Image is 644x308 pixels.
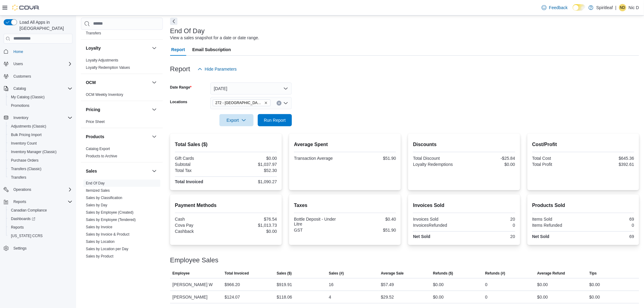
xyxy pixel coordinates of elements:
[225,281,240,288] div: $966.20
[86,203,107,208] span: Sales by Day
[9,93,47,101] a: My Catalog (Classic)
[277,271,292,276] span: Sales ($)
[223,114,250,126] span: Export
[329,281,334,288] div: 16
[590,281,600,288] div: $0.00
[11,245,29,252] a: Settings
[170,27,205,35] h3: End Of Day
[175,202,277,209] h2: Payment Methods
[175,217,225,222] div: Cash
[11,233,43,238] span: [US_STATE] CCRS
[294,141,396,148] h2: Average Spent
[12,5,40,11] img: Cova
[11,124,46,129] span: Adjustments (Classic)
[86,31,101,36] span: Transfers
[151,44,158,52] button: Loyalty
[11,95,45,100] span: My Catalog (Classic)
[86,210,134,215] span: Sales by Employee (Created)
[532,156,582,161] div: Total Cost
[170,65,190,73] h3: Report
[86,240,115,244] a: Sales by Location
[584,156,634,161] div: $645.36
[6,165,75,173] button: Transfers (Classic)
[9,165,44,173] a: Transfers (Classic)
[9,232,45,240] a: [US_STATE] CCRS
[210,82,292,95] button: [DATE]
[170,278,222,291] div: [PERSON_NAME] W
[151,167,158,175] button: Sales
[86,188,110,193] a: Itemized Sales
[81,57,163,74] div: Loyalty
[9,123,72,130] span: Adjustments (Classic)
[9,148,72,156] span: Inventory Manager (Classic)
[9,215,38,222] a: Dashboards
[9,207,49,214] a: Canadian Compliance
[11,48,72,55] span: Home
[597,4,613,11] p: Spiritleaf
[11,60,25,68] button: Users
[9,165,72,173] span: Transfers (Classic)
[413,202,515,209] h2: Invoices Sold
[175,168,225,173] div: Total Tax
[86,225,112,229] span: Sales by Invoice
[11,166,41,171] span: Transfers (Classic)
[86,120,105,124] a: Price Sheet
[413,223,463,228] div: InvoicesRefunded
[6,93,75,101] button: My Catalog (Classic)
[175,141,277,148] h2: Total Sales ($)
[215,100,263,106] span: 272 - [GEOGRAPHIC_DATA] ([GEOGRAPHIC_DATA])
[4,45,72,269] nav: Complex example
[86,65,130,70] a: Loyalty Redemption Values
[6,131,75,139] button: Bulk Pricing Import
[381,293,394,301] div: $29.52
[283,101,288,106] button: Open list of options
[175,156,225,161] div: Gift Cards
[485,271,505,276] span: Refunds (#)
[192,44,231,56] span: Email Subscription
[9,123,49,130] a: Adjustments (Classic)
[81,118,163,128] div: Pricing
[9,215,72,222] span: Dashboards
[81,145,163,162] div: Products
[227,156,277,161] div: $0.00
[549,5,568,11] span: Feedback
[433,271,453,276] span: Refunds ($)
[6,139,75,148] button: Inventory Count
[86,195,122,200] span: Sales by Classification
[227,217,277,222] div: $76.54
[9,102,72,109] span: Promotions
[584,217,634,222] div: 69
[6,156,75,165] button: Purchase Orders
[11,48,26,55] a: Home
[584,234,634,239] div: 69
[532,223,582,228] div: Items Refunded
[485,281,488,288] div: 0
[346,228,396,233] div: $51.90
[86,196,122,200] a: Sales by Classification
[86,247,128,251] span: Sales by Location per Day
[170,18,177,25] button: Next
[227,168,277,173] div: $52.30
[225,271,249,276] span: Total Invoiced
[86,31,101,35] a: Transfers
[6,215,75,223] a: Dashboards
[6,101,75,110] button: Promotions
[9,232,72,240] span: Washington CCRS
[171,44,185,56] span: Report
[86,93,123,97] a: OCM Weekly Inventory
[465,217,515,222] div: 20
[86,181,105,186] span: End Of Day
[1,114,75,122] button: Inventory
[86,58,118,62] a: Loyalty Adjustments
[151,79,158,86] button: OCM
[175,229,225,234] div: Cashback
[213,100,271,106] span: 272 - Salisbury (Sherwood Park)
[620,4,625,11] span: ND
[277,281,292,288] div: $919.91
[11,85,28,92] button: Catalog
[1,198,75,206] button: Reports
[81,91,163,101] div: OCM
[9,174,72,181] span: Transfers
[6,173,75,182] button: Transfers
[227,229,277,234] div: $0.00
